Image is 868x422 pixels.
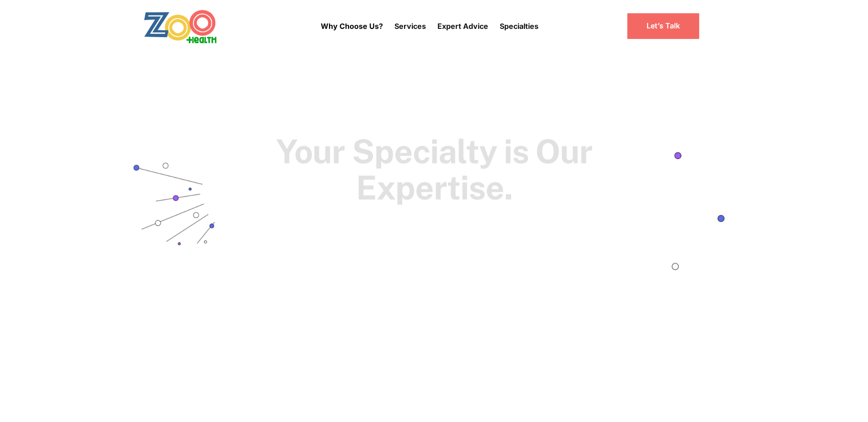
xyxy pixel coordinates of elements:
a: Expert Advice [437,16,488,36]
div: Specialties [500,7,539,45]
div: Expert Advice [437,7,488,45]
div: Services [394,7,426,45]
a: Let’s Talk [626,12,700,39]
h1: Your Specialty is Our Expertise. [195,133,674,206]
a: home [144,9,242,44]
a: Why Choose Us? [321,13,383,39]
a: Specialties [500,22,539,31]
p: Expert Advice [437,21,488,32]
p: Services [394,21,426,32]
